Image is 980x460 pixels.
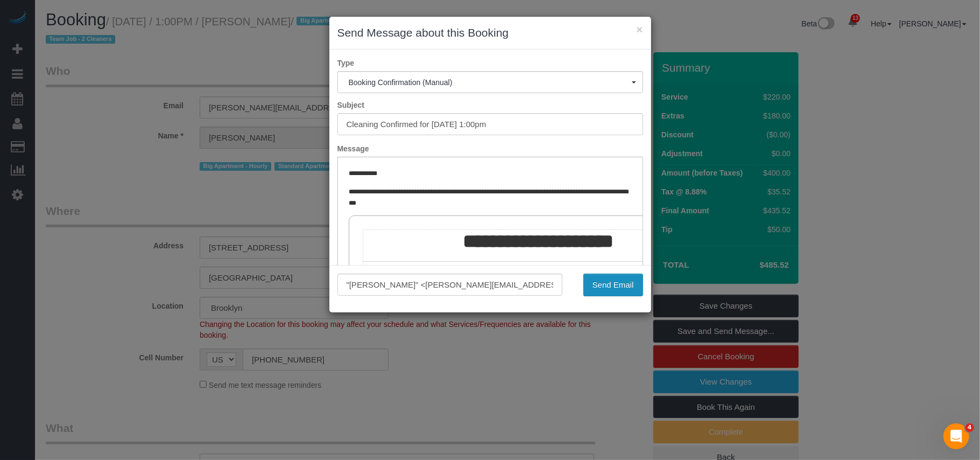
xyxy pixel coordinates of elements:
button: × [636,24,643,35]
h3: Send Message about this Booking [337,25,643,41]
iframe: Rich Text Editor, editor1 [338,157,643,325]
label: Subject [329,100,651,110]
span: 4 [965,423,974,432]
label: Type [329,58,651,68]
span: Booking Confirmation (Manual) [349,78,632,87]
button: Booking Confirmation (Manual) [337,71,643,93]
button: Send Email [583,274,643,296]
label: Message [329,143,651,154]
input: Subject [337,113,643,135]
iframe: Intercom live chat [943,423,969,449]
